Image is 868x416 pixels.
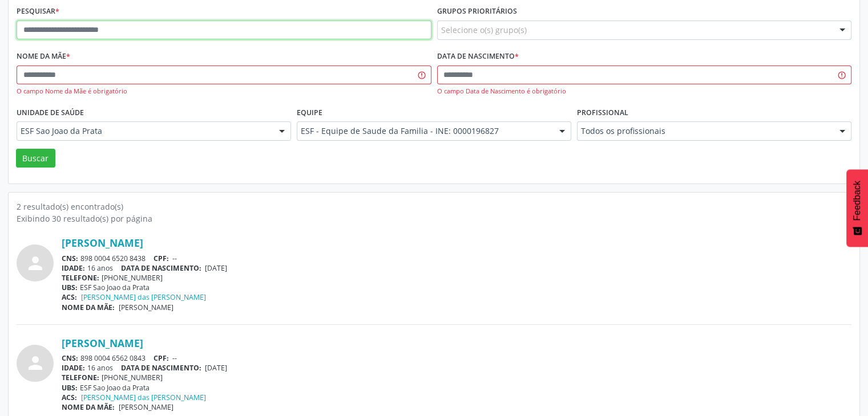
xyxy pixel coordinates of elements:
i: person [25,353,46,373]
span: ESF - Equipe de Saude da Familia - INE: 0000196827 [301,125,548,137]
span: [PERSON_NAME] [119,402,173,412]
span: NOME DA MÃE: [62,303,115,312]
span: -- [172,254,177,263]
a: [PERSON_NAME] [62,337,143,349]
span: IDADE: [62,263,85,273]
button: Buscar [16,149,55,168]
span: [PERSON_NAME] [119,303,173,312]
i: person [25,253,46,274]
span: CPF: [154,254,169,263]
label: Equipe [297,104,322,121]
span: CNS: [62,353,78,363]
span: IDADE: [62,363,85,373]
span: ACS: [62,393,77,402]
div: [PHONE_NUMBER] [62,373,851,382]
label: Pesquisar [17,3,59,21]
span: Selecione o(s) grupo(s) [441,24,527,36]
div: [PHONE_NUMBER] [62,273,851,283]
div: 898 0004 6520 8438 [62,254,851,263]
div: 16 anos [62,363,851,373]
span: ACS: [62,292,77,302]
label: Nome da mãe [17,48,70,66]
div: O campo Nome da Mãe é obrigatório [17,87,431,96]
div: O campo Data de Nascimento é obrigatório [437,87,852,96]
a: [PERSON_NAME] [62,236,143,249]
div: 16 anos [62,263,851,273]
div: Exibindo 30 resultado(s) por página [17,213,851,225]
span: NOME DA MÃE: [62,402,115,412]
a: [PERSON_NAME] das [PERSON_NAME] [81,292,206,302]
span: UBS: [62,383,78,393]
span: UBS: [62,283,78,292]
label: Profissional [577,104,628,121]
span: Todos os profissionais [581,125,828,137]
span: ESF Sao Joao da Prata [21,125,268,137]
label: Grupos prioritários [437,3,517,21]
span: DATA DE NASCIMENTO: [121,263,201,273]
div: ESF Sao Joao da Prata [62,383,851,393]
span: CPF: [154,353,169,363]
a: [PERSON_NAME] das [PERSON_NAME] [81,393,206,402]
span: -- [172,353,177,363]
label: Data de nascimento [437,48,519,66]
span: [DATE] [205,263,227,273]
span: [DATE] [205,363,227,373]
span: CNS: [62,254,78,263]
span: DATA DE NASCIMENTO: [121,363,201,373]
span: Feedback [852,181,862,221]
div: ESF Sao Joao da Prata [62,283,851,292]
div: 898 0004 6562 0843 [62,353,851,363]
label: Unidade de saúde [17,104,84,121]
div: 2 resultado(s) encontrado(s) [17,201,851,213]
span: TELEFONE: [62,373,99,382]
span: TELEFONE: [62,273,99,283]
button: Feedback - Mostrar pesquisa [846,169,868,247]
